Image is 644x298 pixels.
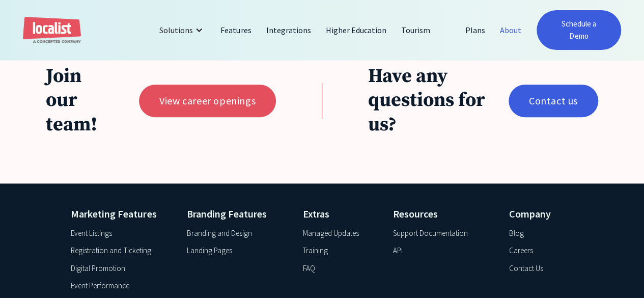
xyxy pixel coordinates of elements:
h3: Join our team! [46,65,116,138]
a: Higher Education [319,18,394,42]
a: FAQ [303,263,315,275]
a: Branding and Design [187,228,252,239]
h4: Branding Features [187,206,290,222]
a: Blog [509,228,523,239]
a: Digital Promotion [71,263,125,275]
a: View career openings [139,85,276,117]
a: Tourism [394,18,438,42]
a: Plans [458,18,492,42]
div: Solutions [152,18,213,42]
a: Landing Pages [187,245,232,257]
a: Contact us [509,85,598,117]
a: Managed Updates [303,228,359,239]
a: home [23,17,81,44]
h4: Marketing Features [71,206,174,222]
h4: Extras [303,206,380,222]
a: Registration and Ticketing [71,245,151,257]
a: Event Listings [71,228,112,239]
div: Solutions [159,24,193,36]
a: Schedule a Demo [537,10,621,50]
a: Contact Us [509,263,543,275]
a: API [393,245,403,257]
a: About [493,18,529,42]
a: Integrations [259,18,318,42]
h4: Company [509,206,573,222]
h4: Resources [393,206,496,222]
a: Support Documentation [393,228,468,239]
h3: Have any questions for us? [368,65,486,138]
a: Event Performance [71,280,129,292]
a: Careers [509,245,533,257]
a: Features [213,18,259,42]
a: Training [303,245,328,257]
